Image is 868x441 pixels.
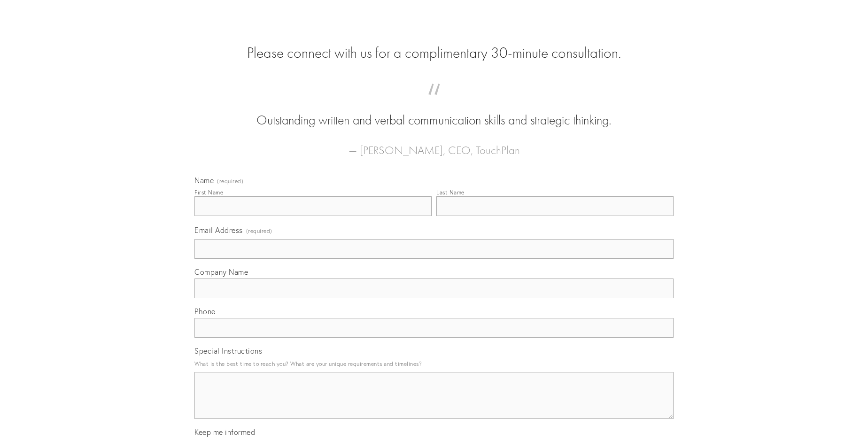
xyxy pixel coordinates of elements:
figcaption: — [PERSON_NAME], CEO, TouchPlan [209,130,659,160]
span: “ [209,93,659,111]
blockquote: Outstanding written and verbal communication skills and strategic thinking. [209,93,659,130]
span: Special Instructions [194,346,262,356]
div: First Name [194,189,223,196]
p: What is the best time to reach you? What are your unique requirements and timelines? [194,357,674,370]
h2: Please connect with us for a complimentary 30-minute consultation. [194,44,674,62]
span: (required) [246,224,272,237]
span: Email Address [194,225,243,235]
span: Keep me informed [194,427,255,437]
span: Company Name [194,267,248,277]
span: (required) [217,178,243,184]
div: Last Name [436,189,465,196]
span: Name [194,176,214,185]
span: Phone [194,307,216,316]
